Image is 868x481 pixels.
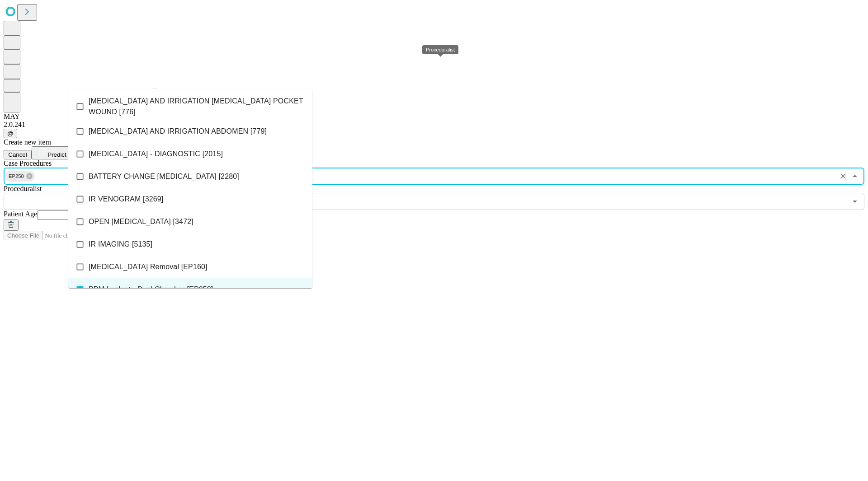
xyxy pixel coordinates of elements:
span: [MEDICAL_DATA] AND IRRIGATION ABDOMEN [779] [89,126,267,137]
span: EP258 [5,171,28,182]
button: Cancel [4,150,32,159]
div: Proceduralist [422,45,458,54]
span: @ [7,130,14,137]
span: OPEN [MEDICAL_DATA] [3472] [89,216,193,227]
span: PPM Implant - Dual Chamber [EP258] [89,284,213,295]
div: EP258 [5,171,35,182]
button: @ [4,129,17,138]
span: Predict [47,151,66,158]
button: Close [849,170,861,182]
div: 2.0.241 [4,121,864,129]
span: Cancel [8,151,27,158]
span: Scheduled Procedure [4,159,52,167]
span: Proceduralist [4,185,42,192]
span: [MEDICAL_DATA] AND IRRIGATION [MEDICAL_DATA] POCKET WOUND [776] [89,96,305,117]
span: BATTERY CHANGE [MEDICAL_DATA] [2280] [89,171,239,182]
button: Predict [32,146,73,159]
span: Patient Age [4,210,37,218]
span: [MEDICAL_DATA] - DIAGNOSTIC [2015] [89,149,223,159]
span: IR VENOGRAM [3269] [89,194,163,205]
div: MAY [4,112,864,121]
button: Open [849,195,861,208]
span: [MEDICAL_DATA] Removal [EP160] [89,262,208,272]
button: Clear [837,170,849,182]
span: Create new item [4,138,51,146]
span: IR IMAGING [5135] [89,239,152,250]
